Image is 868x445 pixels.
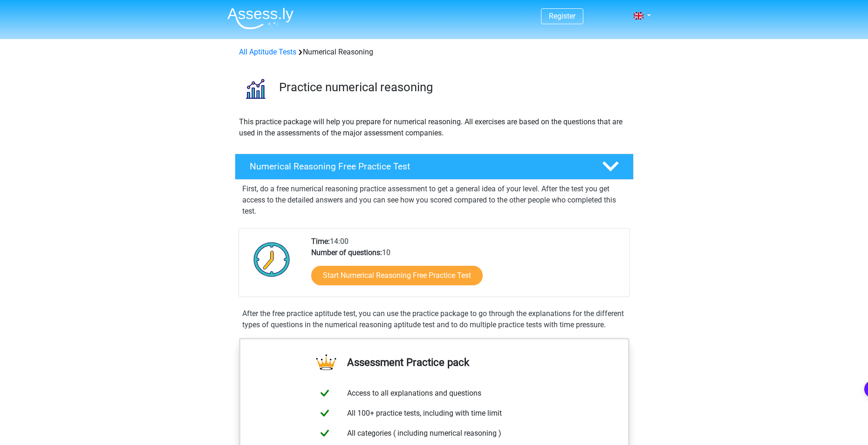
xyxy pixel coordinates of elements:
p: First, do a free numerical reasoning practice assessment to get a general idea of your level. Aft... [242,183,626,217]
div: 14:00 10 [304,236,629,297]
h3: Practice numerical reasoning [279,80,626,94]
a: All Aptitude Tests [239,47,296,56]
img: Clock [248,236,295,283]
a: Register [549,12,575,20]
div: After the free practice aptitude test, you can use the practice package to go through the explana... [239,308,630,330]
a: Start Numerical Reasoning Free Practice Test [311,266,483,285]
img: numerical reasoning [235,69,275,108]
img: Assessly [227,7,294,29]
b: Number of questions: [311,248,382,257]
a: Numerical Reasoning Free Practice Test [231,154,637,180]
div: Numerical Reasoning [235,47,633,58]
p: This practice package will help you prepare for numerical reasoning. All exercises are based on t... [239,116,629,139]
b: Time: [311,237,330,246]
h4: Numerical Reasoning Free Practice Test [250,161,587,172]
